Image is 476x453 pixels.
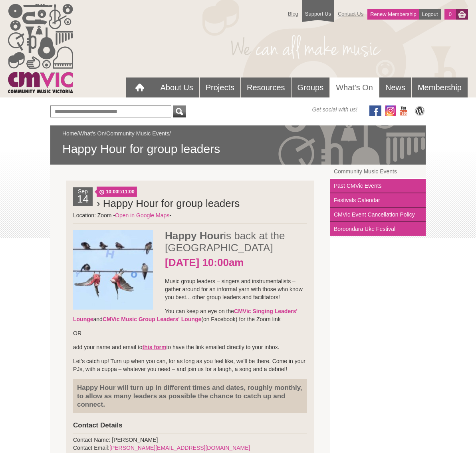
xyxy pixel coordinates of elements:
[77,383,303,409] h4: Happy Hour will turn up in different times and dates, roughly monthly, to allow as many leaders a...
[143,344,167,350] a: this form
[109,445,250,451] a: [PERSON_NAME][EMAIL_ADDRESS][DOMAIN_NAME]
[154,77,199,97] a: About Us
[165,230,224,242] strong: Happy Hour
[97,187,137,197] span: to
[73,357,307,373] p: Let's catch up! Turn up when you can, for as long as you feel like, we'll be there. Come in your ...
[330,165,426,179] a: Community Music Events
[97,195,307,211] h2: › Happy Hour for group leaders
[73,329,307,337] p: OR
[444,9,456,20] a: 0
[62,129,414,157] div: / / /
[73,230,153,310] img: Happy_Hour_sq.jpg
[122,189,135,195] strong: 11:00
[75,195,91,206] h2: 14
[330,77,379,98] a: What's On
[165,256,244,268] strong: [DATE] 10:00am
[241,77,291,97] a: Resources
[414,105,426,116] img: CMVic Blog
[284,7,302,21] a: Blog
[73,277,307,301] p: Music group leaders – singers and instrumentalists – gather around for an informal yarn with thos...
[379,77,411,97] a: News
[330,208,426,222] a: CMVic Event Cancellation Policy
[73,307,307,323] p: You can keep an eye on the and (on Facebook) for the Zoom link
[8,4,73,93] img: cmvic_logo.png
[312,105,357,113] span: Get social with us!
[115,212,169,219] a: Open in Google Maps
[103,316,201,322] a: CMVic Music Group Leaders' Lounge
[73,343,307,351] p: add your name and email to to have the link emailed directly to your inbox.
[330,179,426,193] a: Past CMVic Events
[106,189,118,195] strong: 10:00
[73,421,307,429] h4: Contact Details
[385,105,396,116] img: icon-instagram.png
[106,130,169,137] a: Community Music Events
[73,187,93,206] div: Sep
[62,130,77,137] a: Home
[292,77,330,97] a: Groups
[412,77,468,97] a: Membership
[330,193,426,208] a: Festivals Calendar
[62,141,414,157] span: Happy Hour for group leaders
[73,421,307,452] div: Contact Name: [PERSON_NAME] Contact Email:
[200,77,240,97] a: Projects
[334,7,367,21] a: Contact Us
[330,222,426,236] a: Boroondara Uke Festival
[73,230,307,256] h2: is back at the [GEOGRAPHIC_DATA]
[419,9,441,20] a: Logout
[79,130,105,137] a: What's On
[367,9,419,20] a: Renew Membership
